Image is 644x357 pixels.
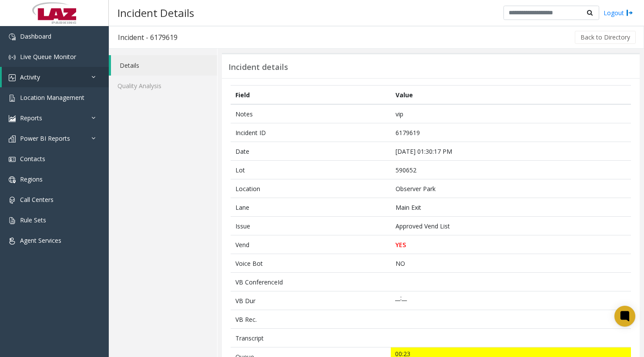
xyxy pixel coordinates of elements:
[231,235,391,254] td: Vend
[20,175,43,183] span: Regions
[9,156,16,163] img: 'icon'
[391,179,631,198] td: Observer Park
[391,142,631,161] td: [DATE] 01:30:17 PM
[9,136,16,142] img: 'icon'
[231,254,391,273] td: Voice Bot
[113,2,198,23] h3: Incident Details
[9,33,16,40] img: 'icon'
[20,53,76,61] span: Live Queue Monitor
[231,329,391,347] td: Transcript
[391,86,631,105] th: Value
[20,155,45,163] span: Contacts
[20,93,84,102] span: Location Management
[9,54,16,61] img: 'icon'
[109,27,186,47] h3: Incident - 6179619
[231,310,391,329] td: VB Rec.
[231,273,391,291] td: VB ConferenceId
[20,73,40,81] span: Activity
[20,32,51,40] span: Dashboard
[20,236,61,245] span: Agent Services
[9,197,16,204] img: 'icon'
[575,31,636,44] button: Back to Directory
[231,86,391,105] th: Field
[109,76,217,96] a: Quality Analysis
[391,217,631,235] td: Approved Vend List
[604,8,633,17] a: Logout
[391,161,631,179] td: 590652
[391,123,631,142] td: 6179619
[231,123,391,142] td: Incident ID
[391,198,631,217] td: Main Exit
[396,259,627,268] p: NO
[391,104,631,123] td: vip
[231,217,391,235] td: Issue
[9,115,16,122] img: 'icon'
[20,114,42,122] span: Reports
[391,291,631,310] td: __:__
[231,104,391,123] td: Notes
[20,134,70,142] span: Power BI Reports
[231,161,391,179] td: Lot
[231,198,391,217] td: Lane
[231,142,391,161] td: Date
[9,95,16,102] img: 'icon'
[396,240,627,249] p: YES
[231,291,391,310] td: VB Dur
[20,195,54,204] span: Call Centers
[9,176,16,183] img: 'icon'
[626,8,633,17] img: logout
[9,74,16,81] img: 'icon'
[20,216,46,224] span: Rule Sets
[9,217,16,224] img: 'icon'
[9,238,16,245] img: 'icon'
[228,63,288,72] h3: Incident details
[231,179,391,198] td: Location
[2,67,109,87] a: Activity
[111,55,217,76] a: Details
